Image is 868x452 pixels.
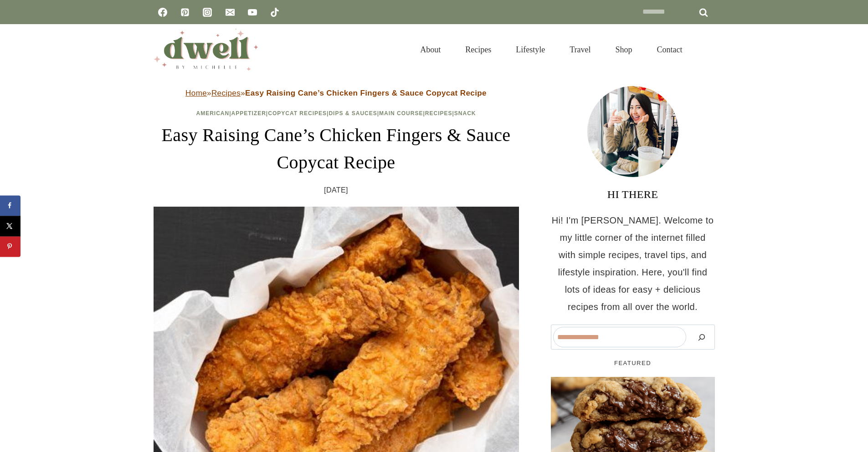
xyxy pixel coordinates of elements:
a: Contact [645,34,695,66]
span: » » [185,89,487,97]
img: DWELL by michelle [154,29,258,71]
a: Recipes [453,34,503,66]
strong: Easy Raising Cane’s Chicken Fingers & Sauce Copycat Recipe [245,89,487,97]
a: TikTok [266,3,284,21]
a: Travel [557,34,603,66]
a: Facebook [154,3,172,21]
h3: HI THERE [551,186,715,203]
a: YouTube [243,3,262,21]
h1: Easy Raising Cane’s Chicken Fingers & Sauce Copycat Recipe [154,122,519,176]
a: Email [221,3,239,21]
a: Snack [454,110,476,117]
a: Pinterest [176,3,194,21]
a: Recipes [425,110,452,117]
a: Home [185,89,207,97]
a: Recipes [211,89,241,97]
a: Dips & Sauces [329,110,377,117]
a: Appetizer [231,110,266,117]
a: Copycat Recipes [268,110,327,117]
button: View Search Form [699,42,715,57]
p: Hi! I'm [PERSON_NAME]. Welcome to my little corner of the internet filled with simple recipes, tr... [551,212,715,315]
time: [DATE] [324,183,348,197]
a: Instagram [198,3,216,21]
a: Lifestyle [503,34,557,66]
a: Shop [603,34,644,66]
a: About [408,34,453,66]
span: | | | | | | [196,110,476,117]
nav: Primary Navigation [408,34,694,66]
a: Main Course [379,110,423,117]
button: Search [691,327,713,347]
h5: FEATURED [551,359,715,368]
a: American [196,110,229,117]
